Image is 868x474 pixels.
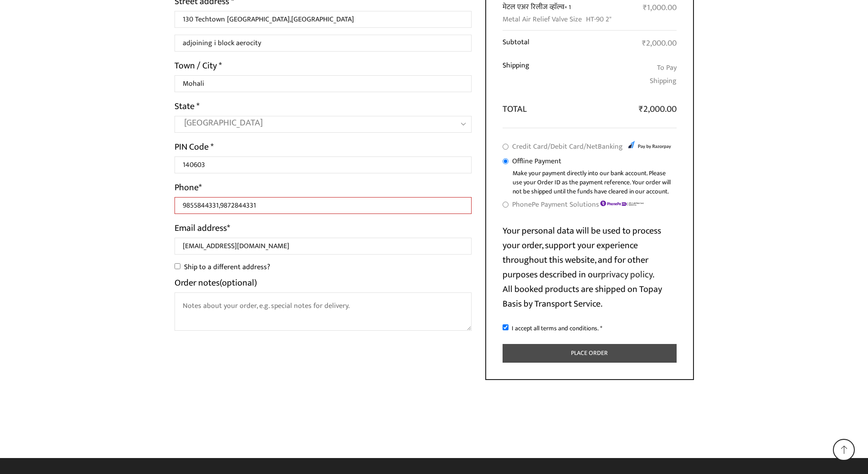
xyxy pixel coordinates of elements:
span: Ship to a different address? [184,261,270,273]
input: I accept all terms and conditions. * [503,324,508,330]
a: privacy policy [601,267,652,282]
label: Credit Card/Debit Card/NetBanking [512,140,674,153]
th: Subtotal [503,30,622,55]
input: Ship to a different address? [175,263,180,269]
label: Order notes [175,276,257,290]
label: Email address [175,221,230,235]
label: Town / City [175,58,222,73]
th: Total [503,97,622,116]
input: Apartment, suite, unit, etc. (optional) [175,35,472,52]
button: Place order [503,344,677,363]
bdi: 2,000.00 [639,102,677,117]
span: I accept all terms and conditions. [512,323,599,333]
label: PhonePe Payment Solutions [512,198,645,211]
label: To Pay Shipping [628,61,676,87]
img: PhonePe Payment Solutions [599,200,645,207]
img: Credit Card/Debit Card/NetBanking [626,139,671,151]
abbr: required [600,323,602,333]
label: Offline Payment [512,155,561,168]
span: ₹ [643,1,647,15]
strong: × 1 [565,2,571,12]
dt: Metal Air Relief Valve Size [503,14,582,25]
input: House number and street name [175,11,472,28]
th: Shipping [503,55,622,97]
label: Phone [175,180,202,195]
span: Punjab [184,116,445,129]
bdi: 1,000.00 [643,1,677,15]
span: State [175,116,472,133]
label: State [175,99,200,114]
label: PIN Code [175,140,214,154]
p: Your personal data will be used to process your order, support your experience throughout this we... [503,224,677,311]
span: ₹ [642,36,646,50]
span: ₹ [639,102,643,117]
p: HT-90 2" [586,14,611,25]
p: Make your payment directly into our bank account. Please use your Order ID as the payment referen... [513,169,677,196]
bdi: 2,000.00 [642,36,677,50]
span: (optional) [220,275,257,291]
